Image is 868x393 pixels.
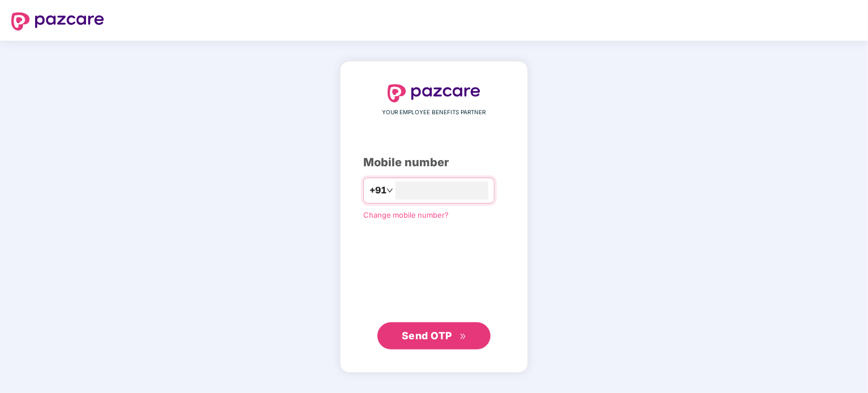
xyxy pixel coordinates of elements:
[402,330,452,342] span: Send OTP
[383,108,486,117] span: YOUR EMPLOYEE BENEFITS PARTNER
[363,154,505,171] div: Mobile number
[377,322,491,349] button: Send OTPdouble-right
[363,210,449,219] a: Change mobile number?
[369,183,386,197] span: +91
[11,12,104,31] img: logo
[459,333,467,340] span: double-right
[386,187,393,194] span: down
[388,84,480,102] img: logo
